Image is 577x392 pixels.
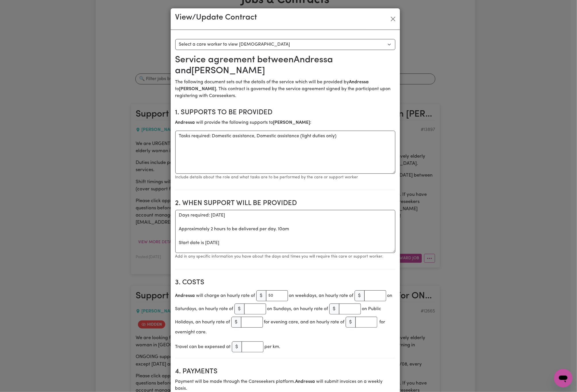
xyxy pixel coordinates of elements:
[175,289,395,336] div: will charge an hourly rate of on weekdays, an hourly rate of on Saturdays, an hourly rate of on S...
[175,210,395,253] textarea: Days required: [DATE] Approximately 2 hours to be delivered per day. 10am Start date is [DATE]
[175,55,395,77] h2: Service agreement between Andressa and [PERSON_NAME]
[273,120,310,125] b: [PERSON_NAME]
[231,317,241,328] span: $
[179,87,216,91] b: [PERSON_NAME]
[175,378,395,392] p: Payment will be made through the Careseekers platform. will submit invoices on a weekly basis.
[232,341,242,352] span: $
[346,317,356,328] span: $
[175,254,384,259] small: Add in any specific information you have about the days and times you will require this care or s...
[349,80,369,84] b: Andressa
[554,369,572,387] iframe: Button to launch messaging window
[295,379,316,384] b: Andressa
[175,119,395,126] p: will provide the following supports to :
[355,290,365,301] span: $
[388,14,398,24] button: Close
[175,293,196,298] b: Andressa
[175,340,395,354] div: Travel can be expensed at per km.
[175,120,196,125] b: Andressa
[329,304,339,314] span: $
[175,199,395,208] h2: 2. When support will be provided
[234,304,245,314] span: $
[175,175,358,179] small: Include details about the role and what tasks are to be performed by the care or support worker
[175,131,395,174] textarea: Tasks required: Domestic assistance, Domestic assistance (light duties only)
[175,79,395,99] p: The following document sets out the details of the service which will be provided by to . This co...
[175,279,395,287] h2: 3. Costs
[175,368,395,376] h2: 4. Payments
[256,290,266,301] span: $
[175,13,257,23] h3: View/Update Contract
[175,109,395,117] h2: 1. Supports to be provided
